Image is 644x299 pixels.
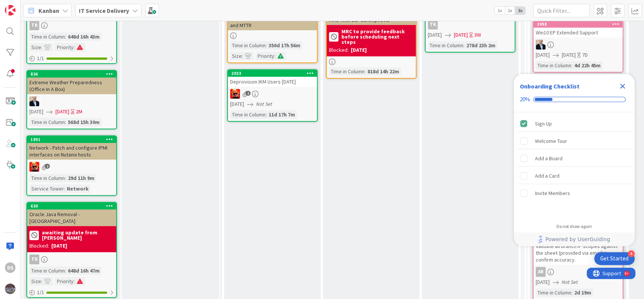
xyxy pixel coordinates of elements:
span: : [41,43,42,51]
div: VN [27,162,116,172]
div: Time in Column [329,67,364,76]
div: Time in Column [428,41,463,50]
div: Time in Column [536,61,571,70]
div: Welcome Tour is incomplete. [517,133,632,149]
div: 648d 16h 43m [66,33,101,41]
div: HO [27,96,116,106]
span: 1 / 1 [37,54,44,62]
div: Invite Members [535,189,570,198]
div: Add a Board [535,154,563,163]
div: Sign Up [535,119,552,128]
div: 9+ [38,3,42,9]
div: 2033Deprovision IKM Users [DATE] [228,70,317,87]
div: Time in Column [29,266,65,275]
div: 2d 19m [572,288,593,297]
div: Validate all branch IP scopes against the sheet (provided via email) to confirm accuracy. [533,241,622,265]
div: Time in Column [230,41,266,50]
div: VN [228,89,317,99]
div: Add a Card [535,171,559,180]
div: 11d 17h 7m [267,110,297,119]
span: 3x [515,7,525,14]
div: Deprovision IKM Users [DATE] [228,77,317,87]
img: HO [536,40,546,50]
div: Time in Column [230,110,266,119]
div: Checklist Container [514,74,635,246]
div: Size [29,277,41,285]
div: 1891Network - Patch and configure IPMI interfaces on Nutanix hosts [27,136,116,160]
img: Visit kanbanzone.com [5,5,15,15]
div: DS [5,262,15,273]
div: 350d 17h 56m [267,41,302,50]
div: HO [533,40,622,50]
div: [DATE] [351,46,367,54]
div: TK [426,20,515,29]
span: : [74,277,75,285]
div: 836 [27,71,116,77]
span: [DATE] [428,31,442,39]
input: Quick Filter... [533,4,590,17]
div: 2M [76,108,82,116]
div: TK [27,20,116,30]
span: 2x [505,7,515,14]
div: 648d 16h 47m [66,266,101,275]
img: HO [29,96,39,106]
b: awaiting update from [PERSON_NAME] [42,230,114,240]
div: Get Started [600,255,629,262]
span: [DATE] [536,278,550,286]
span: [DATE] [230,100,244,108]
span: : [74,43,75,51]
div: 836Extreme Weather Preparedness (Office In A Box) [27,71,116,94]
div: Checklist progress: 20% [520,96,629,103]
span: : [242,52,243,60]
div: 2098Win10 EP Extended Support [533,21,622,37]
div: TK [29,254,39,264]
div: Priority [55,277,74,285]
div: Open Get Started checklist, remaining modules: 4 [594,252,635,265]
div: Win10 EP Extended Support [533,28,622,37]
div: Network - Patch and configure IPMI interfaces on Nutanix hosts [27,143,116,160]
div: TK [27,254,116,264]
span: 1 / 1 [37,288,44,296]
div: Service Tower [29,184,64,193]
img: avatar [5,284,15,294]
div: 818d 14h 22m [366,67,401,76]
div: Time in Column [536,288,571,297]
span: : [266,41,267,50]
div: Time in Column [29,33,65,41]
div: Blocked: [29,242,49,250]
div: Add a Board is incomplete. [517,150,632,167]
div: 1/1 [27,288,116,297]
span: Support [16,1,34,10]
div: Checklist items [514,112,635,218]
div: 1891 [27,136,116,143]
div: Do not show again [556,223,592,229]
span: 2 [246,91,251,96]
span: : [65,33,66,41]
div: 7D [582,51,588,59]
div: Oracle Java Removal - [GEOGRAPHIC_DATA] [27,209,116,226]
div: 1891 [31,137,116,142]
div: Extreme Weather Preparedness (Office In A Box) [27,77,116,94]
i: Not Set [256,101,272,107]
div: 836 [31,71,116,77]
div: 2098 [533,21,622,28]
div: Size [230,52,242,60]
div: [DATE] [51,242,67,250]
div: Priority [256,52,274,60]
div: Close Checklist [616,80,629,92]
span: : [274,52,275,60]
span: [DATE] [562,51,576,59]
div: Invite Members is incomplete. [517,185,632,201]
div: 568d 15h 30m [66,118,101,126]
span: : [266,110,267,119]
img: VN [230,89,240,99]
span: [DATE] [29,108,43,116]
i: Not Set [562,279,578,285]
span: [DATE] [454,31,468,39]
span: 2 [45,164,50,169]
div: 2033 [228,70,317,77]
span: [DATE] [55,108,69,116]
img: VN [29,162,39,172]
span: : [571,288,572,297]
div: 630 [31,203,116,209]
